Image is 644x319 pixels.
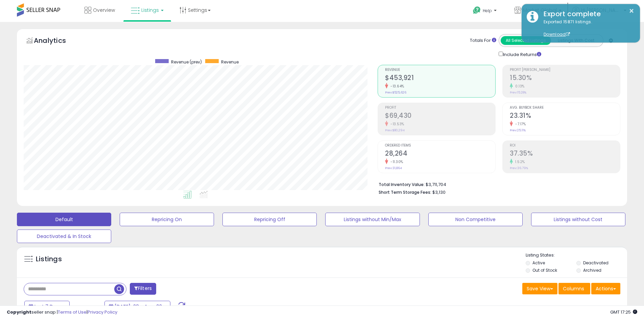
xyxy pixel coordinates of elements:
[141,7,159,14] span: Listings
[510,90,526,95] small: Prev: 15.28%
[610,309,637,315] span: 2025-08-11 17:25 GMT
[385,112,495,121] h2: $69,430
[93,7,115,14] span: Overview
[510,68,620,72] span: Profit [PERSON_NAME]
[510,166,528,170] small: Prev: 36.79%
[221,59,239,65] span: Revenue
[385,128,405,132] small: Prev: $80,294
[379,180,615,188] li: $3,711,704
[526,252,627,259] p: Listing States:
[120,213,214,226] button: Repricing On
[522,283,557,294] button: Save View
[510,128,526,132] small: Prev: 25.11%
[468,1,503,22] a: Help
[130,283,156,295] button: Filters
[385,106,495,110] span: Profit
[532,260,545,266] label: Active
[539,9,635,19] div: Export complete
[36,255,62,264] h5: Listings
[558,283,590,294] button: Columns
[510,112,620,121] h2: 23.31%
[171,59,202,65] span: Revenue (prev)
[34,36,79,47] h5: Analytics
[388,84,404,89] small: -13.64%
[544,31,570,37] a: Download
[532,267,557,273] label: Out of Stock
[385,74,495,83] h2: $453,921
[58,309,87,315] a: Terms of Use
[388,159,403,164] small: -11.30%
[483,8,492,14] span: Help
[513,84,525,89] small: 0.13%
[531,213,625,226] button: Listings without Cost
[583,267,601,273] label: Archived
[494,50,549,58] div: Include Returns
[513,159,525,164] small: 1.52%
[379,189,431,195] b: Short Term Storage Fees:
[591,283,620,294] button: Actions
[539,19,635,38] div: Exported 15871 listings.
[501,36,551,45] button: All Selected Listings
[17,230,111,243] button: Deactivated & In Stock
[583,260,609,266] label: Deactivated
[7,309,117,316] div: seller snap | |
[7,309,31,315] strong: Copyright
[432,189,446,195] span: $3,130
[510,74,620,83] h2: 15.30%
[385,166,402,170] small: Prev: 31,864
[385,90,406,95] small: Prev: $525,626
[513,122,526,127] small: -7.17%
[510,150,620,159] h2: 37.35%
[325,213,420,226] button: Listings without Min/Max
[385,68,495,72] span: Revenue
[510,106,620,110] span: Avg. Buybox Share
[385,144,495,148] span: Ordered Items
[428,213,523,226] button: Non Competitive
[388,122,404,127] small: -13.53%
[17,213,111,226] button: Default
[379,182,425,187] b: Total Inventory Value:
[629,7,634,15] button: ×
[88,309,117,315] a: Privacy Policy
[510,144,620,148] span: ROI
[473,6,481,15] i: Get Help
[470,37,496,44] div: Totals For
[563,285,584,292] span: Columns
[385,150,495,159] h2: 28,264
[222,213,317,226] button: Repricing Off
